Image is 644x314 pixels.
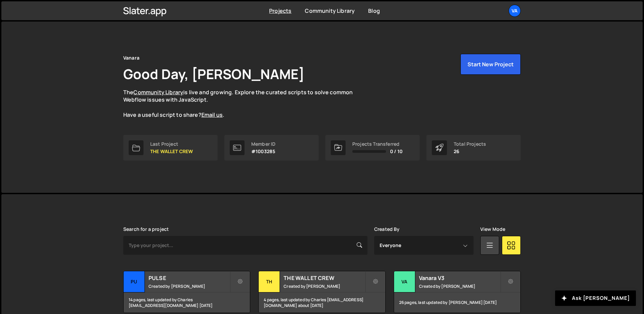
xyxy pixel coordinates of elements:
span: 0 / 10 [390,149,402,154]
p: #1003285 [251,149,276,154]
div: TH [259,271,280,292]
a: Community Library [305,7,355,14]
input: Type your project... [123,236,367,255]
small: Created by [PERSON_NAME] [419,283,500,289]
div: Last Project [150,141,193,147]
label: Created By [374,226,400,232]
p: 26 [454,149,486,154]
h2: THE WALLET CREW [284,274,365,282]
a: PU PULSE Created by [PERSON_NAME] 14 pages, last updated by Charles [EMAIL_ADDRESS][DOMAIN_NAME] ... [123,271,250,313]
label: Search for a project [123,226,169,232]
p: The is live and growing. Explore the curated scripts to solve common Webflow issues with JavaScri... [123,89,366,119]
a: Va [509,5,521,17]
div: 26 pages, last updated by [PERSON_NAME] [DATE] [394,292,520,313]
label: View Mode [480,226,505,232]
div: PU [124,271,145,292]
a: Community Library [133,89,183,96]
a: Blog [368,7,380,14]
div: Total Projects [454,141,486,147]
small: Created by [PERSON_NAME] [149,283,230,289]
a: Projects [269,7,291,14]
button: Start New Project [460,54,521,75]
div: Va [394,271,415,292]
div: Vanara [123,54,139,62]
a: Va Vanara V3 Created by [PERSON_NAME] 26 pages, last updated by [PERSON_NAME] [DATE] [394,271,521,313]
button: Ask [PERSON_NAME] [555,290,636,306]
a: Last Project THE WALLET CREW [123,135,218,161]
a: TH THE WALLET CREW Created by [PERSON_NAME] 4 pages, last updated by Charles [EMAIL_ADDRESS][DOMA... [258,271,385,313]
h2: PULSE [149,274,230,282]
div: 4 pages, last updated by Charles [EMAIL_ADDRESS][DOMAIN_NAME] about [DATE] [259,292,385,313]
div: Member ID [251,141,276,147]
a: Email us [201,111,223,118]
h1: Good Day, [PERSON_NAME] [123,65,304,83]
div: 14 pages, last updated by Charles [EMAIL_ADDRESS][DOMAIN_NAME] [DATE] [124,292,250,313]
small: Created by [PERSON_NAME] [284,283,365,289]
h2: Vanara V3 [419,274,500,282]
div: Projects Transferred [352,141,402,147]
p: THE WALLET CREW [150,149,193,154]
